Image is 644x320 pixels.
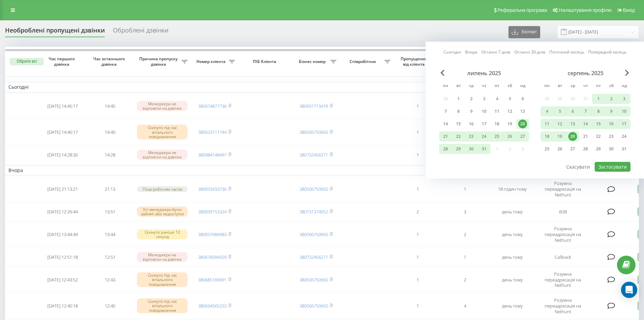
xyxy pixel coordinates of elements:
[620,145,628,153] div: 31
[579,144,592,154] div: чт 28 серп 2025 р.
[594,94,603,103] div: 1
[505,107,514,116] div: 12
[439,131,452,142] div: пн 21 лип 2025 р.
[300,129,328,135] a: 380506750650
[563,162,594,172] button: Скасувати
[592,131,605,142] div: пт 22 серп 2025 р.
[481,49,510,55] a: Останні 7 днів
[441,132,450,141] div: 21
[581,120,590,128] div: 14
[536,222,590,247] td: Розумна переадресація на Nethunt
[137,252,188,262] div: Менеджери не відповіли на дзвінок
[296,59,330,64] span: Бізнес номер
[605,106,618,116] div: сб 9 серп 2025 р.
[300,277,328,283] a: 380506750650
[566,119,579,129] div: ср 13 серп 2025 р.
[592,106,605,116] div: пт 8 серп 2025 р.
[555,120,564,128] div: 12
[39,203,86,221] td: [DATE] 12:26:44
[491,106,503,116] div: пт 11 лип 2025 р.
[454,94,463,103] div: 1
[607,132,616,141] div: 23
[620,94,628,103] div: 3
[452,119,465,129] div: вт 15 лип 2025 р.
[581,132,590,141] div: 21
[394,248,441,266] td: 1
[441,294,488,318] td: 4
[493,107,501,116] div: 11
[505,94,514,103] div: 5
[543,107,551,116] div: 4
[516,131,529,142] div: нд 27 лип 2025 р.
[553,106,566,116] div: вт 5 серп 2025 р.
[594,107,603,116] div: 8
[198,231,226,237] a: 380937684983
[605,94,618,104] div: сб 2 серп 2025 р.
[555,81,565,91] abbr: вівторок
[488,203,536,221] td: день тому
[39,120,86,145] td: [DATE] 14:40:17
[593,81,603,91] abbr: п’ятниця
[618,131,630,142] div: нд 24 серп 2025 р.
[518,120,527,128] div: 20
[198,277,226,283] a: 380685169991
[606,81,616,91] abbr: субота
[465,131,478,142] div: ср 23 лип 2025 р.
[480,145,488,153] div: 31
[568,81,578,91] abbr: середа
[493,94,501,103] div: 4
[452,131,465,142] div: вт 22 лип 2025 р.
[300,231,328,237] a: 380506750650
[579,106,592,116] div: чт 7 серп 2025 р.
[620,120,628,128] div: 17
[566,106,579,116] div: ср 6 серп 2025 р.
[488,294,536,318] td: день тому
[605,119,618,129] div: сб 16 серп 2025 р.
[440,70,445,76] span: Previous Month
[493,120,501,128] div: 18
[555,132,564,141] div: 19
[394,267,441,292] td: 1
[592,119,605,129] div: пт 15 серп 2025 р.
[440,81,451,91] abbr: понеділок
[198,254,226,260] a: 380676094929
[465,144,478,154] div: ср 30 лип 2025 р.
[198,152,226,158] a: 380984148497
[300,303,328,309] a: 380506750650
[441,203,488,221] td: 3
[478,131,491,142] div: чт 24 лип 2025 р.
[536,267,590,292] td: Розумна переадресація на Nethunt
[137,229,188,239] div: Скинуто раніше 10 секунд
[618,106,630,116] div: нд 10 серп 2025 р.
[452,144,465,154] div: вт 29 лип 2025 р.
[467,132,476,141] div: 23
[394,177,441,201] td: 1
[566,144,579,154] div: ср 27 серп 2025 р.
[10,58,44,65] button: Обрати всі
[453,81,463,91] abbr: вівторок
[478,106,491,116] div: чт 10 лип 2025 р.
[620,107,628,116] div: 10
[619,81,629,91] abbr: неділя
[454,120,463,128] div: 15
[480,94,488,103] div: 3
[86,177,134,201] td: 21:13
[503,119,516,129] div: сб 19 лип 2025 р.
[86,267,134,292] td: 12:43
[488,177,536,201] td: 18 годин тому
[478,144,491,154] div: чт 31 лип 2025 р.
[300,254,328,260] a: 380732456271
[559,7,612,13] span: Налаштування профілю
[505,132,514,141] div: 26
[137,186,188,192] div: Поза робочим часом
[194,59,229,64] span: Номер клієнта
[198,303,226,309] a: 380634565233
[39,146,86,164] td: [DATE] 14:28:30
[541,144,553,154] div: пн 25 серп 2025 р.
[488,248,536,266] td: день тому
[300,209,328,215] a: 380731374052
[137,272,188,287] div: Скинуто під час вітального повідомлення
[493,132,501,141] div: 25
[441,107,450,116] div: 7
[452,94,465,104] div: вт 1 лип 2025 р.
